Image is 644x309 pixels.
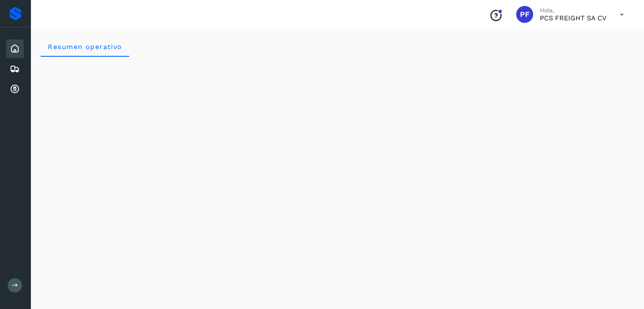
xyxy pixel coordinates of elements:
div: Inicio [6,39,24,58]
div: Cuentas por cobrar [6,80,24,99]
span: Resumen operativo [47,43,122,51]
div: Embarques [6,60,24,78]
p: PCS FREIGHT SA CV [540,14,606,22]
p: Hola, [540,7,606,14]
